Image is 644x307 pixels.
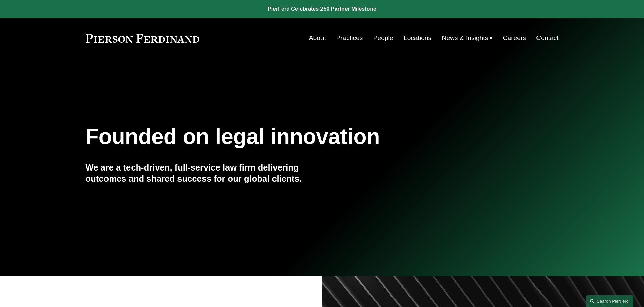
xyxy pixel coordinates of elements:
a: Locations [404,32,431,44]
a: Careers [503,32,526,44]
a: Contact [536,32,558,44]
h1: Founded on legal innovation [86,124,480,149]
a: folder dropdown [442,32,493,44]
span: News & Insights [442,32,488,44]
a: Search this site [586,295,633,307]
h4: We are a tech-driven, full-service law firm delivering outcomes and shared success for our global... [86,162,322,184]
a: About [309,32,326,44]
a: Practices [336,32,363,44]
a: People [373,32,393,44]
